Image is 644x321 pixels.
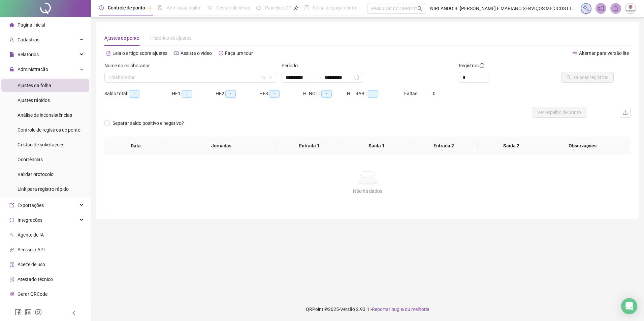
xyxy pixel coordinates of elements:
span: home [9,23,14,27]
div: Open Intercom Messenger [621,298,637,314]
img: sparkle-icon.fc2bf0ac1784a2077858766a79e2daf3.svg [582,5,590,12]
span: Controle de registros de ponto [18,127,80,133]
span: Validar protocolo [18,172,54,177]
span: Admissão digital [167,5,201,10]
div: Saldo total: [104,90,172,98]
span: NIRLANDO B. [PERSON_NAME] E MARIANO SERVIÇOS MÉDICOS LTDA [430,5,577,12]
span: Leia o artigo sobre ajustes [112,50,167,56]
th: Data [104,137,167,155]
span: Folha de pagamento [313,5,356,10]
span: clock-circle [99,5,104,10]
span: Relatórios [18,52,39,57]
span: Faltas: [404,91,419,96]
button: Ver espelho de ponto [532,107,586,118]
span: Alternar para versão lite [579,50,629,56]
span: upload [622,110,628,115]
label: Período [282,62,302,69]
span: --:-- [269,90,280,98]
span: Página inicial [18,22,45,28]
span: --:-- [368,90,378,98]
span: instagram [35,309,42,316]
span: Ocorrências [18,157,43,162]
span: Gestão de férias [216,5,250,10]
span: Observações [545,142,620,149]
th: Entrada 2 [410,137,478,155]
span: sun [207,5,212,10]
span: info-circle [480,63,484,68]
span: book [304,5,309,10]
span: Controle de ponto [108,5,145,10]
span: left [71,311,76,315]
span: qrcode [9,292,14,296]
span: Ajustes rápidos [18,98,50,103]
img: 19775 [625,3,636,13]
span: facebook [15,309,22,316]
span: user-add [9,37,14,42]
span: lock [9,67,14,72]
span: youtube [174,51,179,56]
span: Exportações [18,203,44,208]
th: Jornadas [167,137,276,155]
span: Agente de IA [18,232,44,238]
span: solution [9,277,14,282]
span: --:-- [182,90,192,98]
span: sync [9,218,14,222]
span: history [219,51,223,56]
div: HE 3: [259,90,303,98]
span: --:-- [129,90,139,98]
div: HE 2: [216,90,259,98]
div: Não há dados [112,187,622,195]
span: file [9,52,14,57]
span: export [9,203,14,208]
span: swap-right [317,75,322,80]
div: H. NOT.: [303,90,347,98]
span: 0 [433,91,436,96]
th: Saída 1 [343,137,410,155]
span: audit [9,262,14,267]
footer: QRPoint © 2025 - 2.93.1 - [91,297,644,321]
div: HE 1: [172,90,216,98]
span: dashboard [256,5,261,10]
span: Cadastros [18,37,39,42]
span: file-done [158,5,163,10]
span: --:-- [225,90,236,98]
span: Separar saldo positivo e negativo? [110,119,187,127]
th: Observações [540,137,625,155]
span: to [317,75,322,80]
span: Assista o vídeo [181,50,212,56]
span: Registros [459,62,484,69]
span: pushpin [294,6,298,10]
span: bell [613,5,619,11]
span: Atestado técnico [18,277,53,282]
span: Aceite de uso [18,262,45,267]
th: Entrada 1 [276,137,343,155]
span: api [9,247,14,252]
span: down [268,75,272,79]
span: file-text [106,51,111,56]
div: H. TRAB.: [347,90,404,98]
span: Integrações [18,217,42,223]
span: swap [573,51,577,56]
span: --:-- [321,90,332,98]
span: Versão [340,307,355,312]
span: Administração [18,67,48,72]
span: linkedin [25,309,32,316]
span: Acesso à API [18,247,45,252]
span: filter [262,75,266,79]
span: Gerar QRCode [18,291,47,297]
label: Nome do colaborador [104,62,154,69]
span: Reportar bug e/ou melhoria [372,307,429,312]
span: search [417,6,422,11]
span: Histórico de ajustes [150,35,191,41]
span: Análise de inconsistências [18,112,72,118]
span: Link para registro rápido [18,186,69,192]
th: Saída 2 [478,137,545,155]
span: Faça um tour [225,50,253,56]
span: Ajustes da folha [18,83,51,88]
span: notification [598,5,604,11]
span: Gestão de solicitações [18,142,64,147]
span: Ajustes de ponto [104,35,139,41]
span: Painel do DP [265,5,291,10]
span: pushpin [148,6,152,10]
button: Buscar registros [561,72,614,83]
